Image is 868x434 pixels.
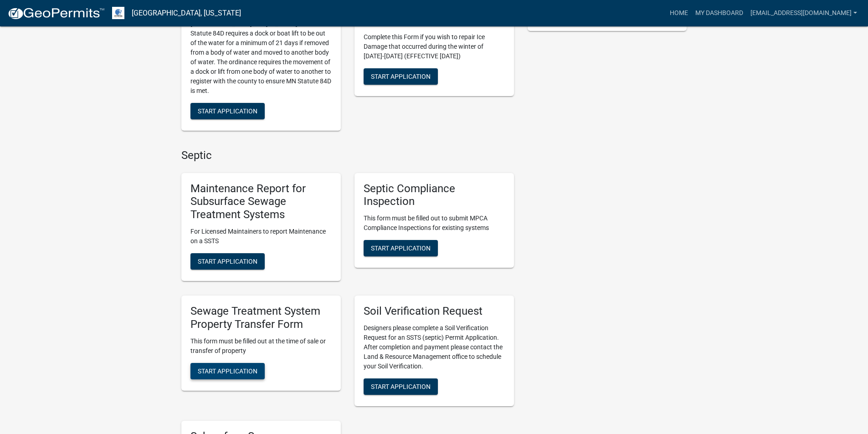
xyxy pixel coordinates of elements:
[190,103,265,119] button: Start Application
[190,337,332,356] p: This form must be filled out at the time of sale or transfer of property
[364,305,505,318] h5: Soil Verification Request
[371,245,431,252] span: Start Application
[198,367,257,374] span: Start Application
[371,383,431,390] span: Start Application
[666,5,692,22] a: Home
[371,72,431,80] span: Start Application
[747,5,861,22] a: [EMAIL_ADDRESS][DOMAIN_NAME]
[364,378,438,395] button: Start Application
[190,182,332,221] h5: Maintenance Report for Subsurface Sewage Treatment Systems
[112,7,124,19] img: Otter Tail County, Minnesota
[132,5,241,21] a: [GEOGRAPHIC_DATA], [US_STATE]
[364,323,505,371] p: Designers please complete a Soil Verification Request for an SSTS (septic) Permit Application. Af...
[198,258,257,265] span: Start Application
[181,149,514,162] h4: Septic
[198,107,257,114] span: Start Application
[364,68,438,85] button: Start Application
[190,19,332,96] p: [GEOGRAPHIC_DATA] and [US_STATE] State Statute 84D requires a dock or boat lift to be out of the ...
[364,182,505,209] h5: Septic Compliance Inspection
[190,227,332,246] p: For Licensed Maintainers to report Maintenance on a SSTS
[364,214,505,233] p: This form must be filled out to submit MPCA Compliance Inspections for existing systems
[692,5,747,22] a: My Dashboard
[190,305,332,331] h5: Sewage Treatment System Property Transfer Form
[364,240,438,256] button: Start Application
[364,32,505,61] p: Complete this Form if you wish to repair Ice Damage that occurred during the winter of [DATE]-[DA...
[190,363,265,379] button: Start Application
[190,253,265,270] button: Start Application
